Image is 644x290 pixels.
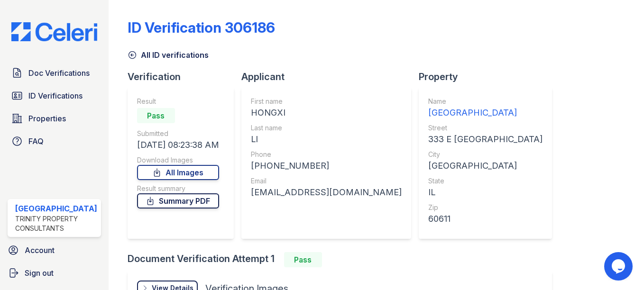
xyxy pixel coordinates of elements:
div: [GEOGRAPHIC_DATA] [15,203,97,214]
div: Name [428,97,543,106]
div: Last name [251,123,402,133]
span: ID Verifications [28,90,83,101]
div: LI [251,133,402,146]
div: [GEOGRAPHIC_DATA] [428,106,543,119]
a: Sign out [4,263,105,282]
span: Sign out [25,267,54,279]
div: Pass [137,108,175,123]
a: Name [GEOGRAPHIC_DATA] [428,97,543,119]
span: Doc Verifications [28,67,90,79]
div: State [428,176,543,186]
div: Result summary [137,184,219,193]
div: Email [251,176,402,186]
a: All ID verifications [128,49,209,61]
a: ID Verifications [8,86,101,105]
div: ID Verification 306186 [128,19,275,36]
iframe: chat widget [604,252,635,281]
a: FAQ [8,132,101,151]
div: Trinity Property Consultants [15,214,97,233]
div: Applicant [241,70,419,83]
div: [PHONE_NUMBER] [251,159,402,172]
div: [DATE] 08:23:38 AM [137,138,219,152]
a: Account [4,241,105,260]
div: Document Verification Attempt 1 [128,252,560,267]
div: Street [428,123,543,133]
div: IL [428,186,543,199]
div: Download Images [137,155,219,165]
span: FAQ [28,136,44,147]
div: [EMAIL_ADDRESS][DOMAIN_NAME] [251,186,402,199]
span: Account [25,245,55,256]
div: First name [251,97,402,106]
div: 333 E [GEOGRAPHIC_DATA] [428,133,543,146]
div: Zip [428,203,543,212]
div: Submitted [137,129,219,138]
span: Properties [28,113,66,124]
div: Verification [128,70,241,83]
a: All Images [137,165,219,180]
img: CE_Logo_Blue-a8612792a0a2168367f1c8372b55b34899dd931a85d93a1a3d3e32e68fde9ad4.png [4,22,105,42]
div: City [428,150,543,159]
div: [GEOGRAPHIC_DATA] [428,159,543,172]
a: Properties [8,109,101,128]
div: 60611 [428,212,543,226]
div: Phone [251,150,402,159]
div: Property [419,70,560,83]
a: Doc Verifications [8,63,101,82]
div: HONGXI [251,106,402,119]
div: Result [137,97,219,106]
a: Summary PDF [137,193,219,208]
div: Pass [284,252,322,267]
